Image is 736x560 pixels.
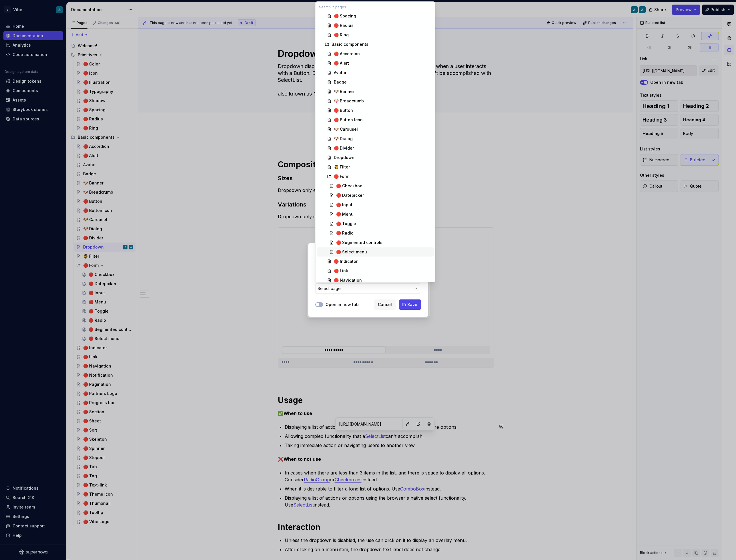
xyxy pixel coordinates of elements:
div: 🔴 Spacing [334,13,356,19]
input: Search in pages... [316,2,435,12]
div: Basic components [332,41,368,47]
div: 🔴 Ring [334,32,349,38]
div: Avatar [334,70,346,76]
div: Dropdown [334,155,354,160]
div: 🔴 Toggle [336,221,356,227]
div: 🔴 Indicator [334,259,358,264]
div: 🔴 Button Icon [334,117,363,123]
div: 🔴 Button [334,108,353,113]
div: 🐶 Breadcrumb [334,98,364,104]
div: 🔴 Menu [336,211,354,217]
div: 🔴 Checkbox [336,183,362,189]
div: 🔴 Navigation [334,277,362,283]
div: 🐶 Banner [334,89,354,94]
div: Badge [334,79,347,85]
div: 🔴 Radius [334,23,354,28]
div: 🔴 Alert [334,60,349,66]
div: 🔴 Datepicker [336,192,364,198]
div: 🔴 Segmented controls [336,240,382,245]
div: 🐶 Carousel [334,126,358,132]
div: 🔴 Link [334,268,348,274]
div: 🧔‍♂️ Filter [334,164,350,170]
div: 🔴 Radio [336,230,354,236]
div: 🐶 Dialog [334,136,353,142]
div: 🔴 Select menu [336,249,367,255]
div: 🔴 Divider [334,145,354,151]
div: 🔴 Form [334,174,349,179]
div: 🔴 Input [336,202,352,208]
div: Search in pages... [316,12,435,282]
div: 🔴 Accordion [334,51,360,57]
